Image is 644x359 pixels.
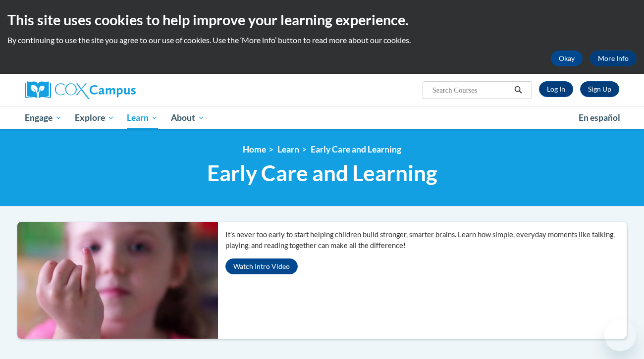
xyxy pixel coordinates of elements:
[243,144,266,154] a: Home
[431,84,511,96] input: Search Courses
[207,160,437,186] span: Early Care and Learning
[604,319,636,351] iframe: Button to launch messaging window
[25,81,213,99] a: Cox Campus
[590,51,637,66] a: More Info
[68,106,121,129] a: Explore
[75,112,114,124] span: Explore
[7,35,637,46] p: By continuing to use the site you agree to our use of cookies. Use the ‘More info’ button to read...
[10,106,634,129] div: Main menu
[579,112,620,123] span: En español
[572,107,627,128] a: En español
[580,81,619,97] a: Register
[120,106,164,129] a: Learn
[25,81,136,99] img: Cox Campus
[225,258,298,274] button: Watch Intro Video
[225,229,627,251] p: It’s never too early to start helping children build stronger, smarter brains. Learn how simple, ...
[511,84,526,96] button: Search
[277,144,299,154] a: Learn
[18,106,68,129] a: Engage
[25,112,62,124] span: Engage
[551,51,583,66] button: Okay
[7,10,637,30] h2: This site uses cookies to help improve your learning experience.
[539,81,573,97] a: Log In
[164,106,211,129] a: About
[171,112,205,124] span: About
[127,112,158,124] span: Learn
[311,144,401,154] a: Early Care and Learning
